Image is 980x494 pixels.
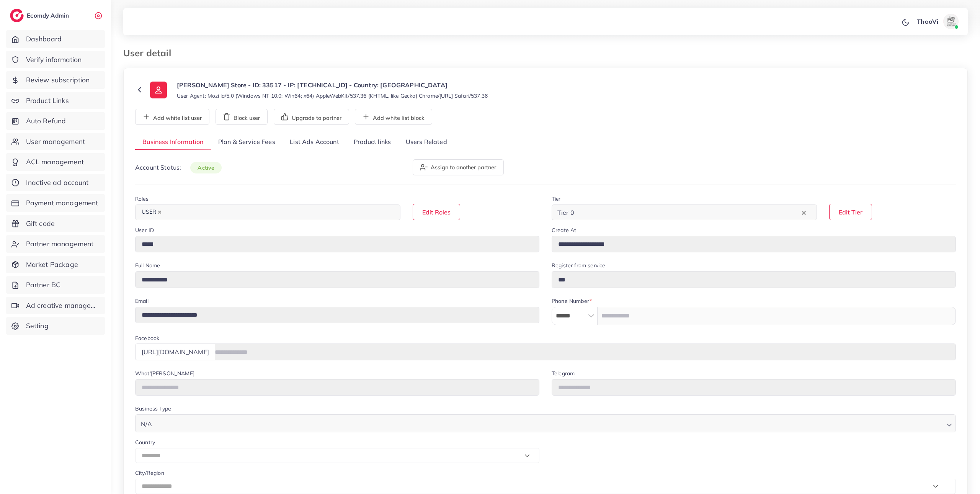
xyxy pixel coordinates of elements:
[6,30,105,48] a: Dashboard
[6,112,105,130] a: Auto Refund
[27,12,71,19] h2: Ecomdy Admin
[552,226,576,234] label: Create At
[6,153,105,171] a: ACL management
[577,206,800,218] input: Search for option
[552,370,575,377] label: Telegram
[552,262,605,269] label: Register from service
[6,256,105,273] a: Market Package
[177,92,488,100] small: User Agent: Mozilla/5.0 (Windows NT 10.0; Win64; x64) AppleWebKit/537.36 (KHTML, like Gecko) Chro...
[6,317,105,335] a: Setting
[10,9,71,22] a: logoEcomdy Admin
[6,51,105,69] a: Verify information
[190,162,222,173] span: active
[6,297,105,314] a: Ad creative management
[913,14,962,29] a: ThaoViavatar
[802,208,806,217] button: Clear Selected
[26,178,89,188] span: Inactive ad account
[26,321,49,331] span: Setting
[6,276,105,294] a: Partner BC
[135,262,160,269] label: Full Name
[26,157,84,167] span: ACL management
[26,280,61,290] span: Partner BC
[26,75,90,85] span: Review subscription
[154,417,944,430] input: Search for option
[135,469,164,477] label: City/Region
[166,206,390,218] input: Search for option
[135,405,171,412] label: Business Type
[135,109,209,125] button: Add white list user
[6,92,105,110] a: Product Links
[6,71,105,89] a: Review subscription
[138,207,165,218] span: USER
[917,17,938,26] p: ThaoVi
[26,137,85,147] span: User management
[552,204,817,220] div: Search for option
[346,134,398,150] a: Product links
[274,109,349,125] button: Upgrade to partner
[26,301,100,311] span: Ad creative management
[26,198,98,208] span: Payment management
[10,9,24,22] img: logo
[26,219,55,229] span: Gift code
[26,116,66,126] span: Auto Refund
[216,109,268,125] button: Block user
[135,297,149,305] label: Email
[135,226,154,234] label: User ID
[552,297,592,305] label: Phone Number
[135,438,155,446] label: Country
[135,163,222,172] p: Account Status:
[6,133,105,150] a: User management
[398,134,454,150] a: Users Related
[135,414,956,432] div: Search for option
[150,82,167,98] img: ic-user-info.36bf1079.svg
[283,134,346,150] a: List Ads Account
[26,260,78,270] span: Market Package
[26,34,62,44] span: Dashboard
[211,134,283,150] a: Plan & Service Fees
[139,419,154,430] span: N/A
[135,204,400,220] div: Search for option
[829,204,872,220] button: Edit Tier
[135,370,194,377] label: What'[PERSON_NAME]
[26,239,94,249] span: Partner management
[413,159,504,175] button: Assign to another partner
[26,55,82,65] span: Verify information
[135,334,159,342] label: Facebook
[177,80,488,90] p: [PERSON_NAME] Store - ID: 33517 - IP: [TECHNICAL_ID] - Country: [GEOGRAPHIC_DATA]
[6,235,105,253] a: Partner management
[355,109,432,125] button: Add white list block
[556,207,576,218] span: Tier 0
[6,215,105,232] a: Gift code
[6,194,105,212] a: Payment management
[158,210,162,214] button: Deselect USER
[6,174,105,191] a: Inactive ad account
[135,134,211,150] a: Business Information
[413,204,460,220] button: Edit Roles
[943,14,959,29] img: avatar
[135,195,149,203] label: Roles
[26,96,69,106] span: Product Links
[135,344,215,360] div: [URL][DOMAIN_NAME]
[123,47,177,59] h3: User detail
[552,195,561,203] label: Tier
